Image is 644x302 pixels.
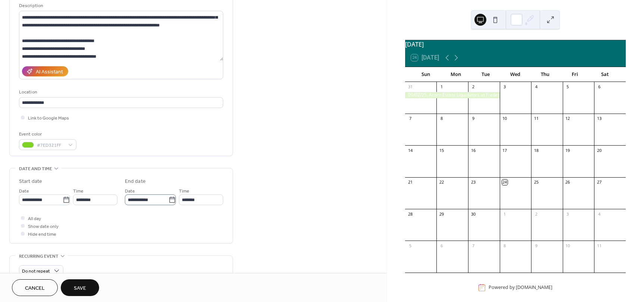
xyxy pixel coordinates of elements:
[565,243,571,248] div: 10
[407,243,413,248] div: 5
[502,116,508,121] div: 10
[560,67,590,82] div: Fri
[565,147,571,153] div: 19
[19,178,42,185] div: Start date
[489,284,552,291] div: Powered by
[411,67,441,82] div: Sun
[22,267,50,276] span: Do not repeat
[61,279,99,296] button: Save
[596,116,602,121] div: 13
[533,147,539,153] div: 18
[19,165,52,173] span: Date and time
[590,67,620,82] div: Sat
[565,84,571,90] div: 5
[533,243,539,248] div: 9
[28,215,41,223] span: All day
[25,284,45,292] span: Cancel
[28,231,56,238] span: Hide end time
[470,179,476,185] div: 23
[502,179,508,185] div: 24
[502,243,508,248] div: 8
[565,179,571,185] div: 26
[12,279,58,296] button: Cancel
[125,178,146,185] div: End date
[596,243,602,248] div: 11
[37,142,64,149] span: #7ED321FF
[19,252,59,260] span: Recurring event
[179,187,189,195] span: Time
[28,223,59,231] span: Show date only
[502,147,508,153] div: 17
[565,116,571,121] div: 12
[19,187,29,195] span: Date
[22,66,68,76] button: AI Assistant
[470,243,476,248] div: 7
[36,68,63,76] div: AI Assistant
[470,147,476,153] div: 16
[407,179,413,185] div: 21
[565,211,571,217] div: 3
[516,284,552,291] a: [DOMAIN_NAME]
[533,116,539,121] div: 11
[407,84,413,90] div: 31
[470,211,476,217] div: 30
[407,116,413,121] div: 7
[596,179,602,185] div: 27
[19,130,75,138] div: Event color
[19,88,222,96] div: Location
[502,211,508,217] div: 1
[533,211,539,217] div: 2
[502,84,508,90] div: 3
[533,84,539,90] div: 4
[19,2,222,10] div: Description
[439,84,444,90] div: 1
[407,211,413,217] div: 28
[439,243,444,248] div: 6
[501,67,530,82] div: Wed
[596,211,602,217] div: 4
[439,179,444,185] div: 22
[470,84,476,90] div: 2
[596,84,602,90] div: 6
[470,116,476,121] div: 9
[439,147,444,153] div: 15
[73,187,83,195] span: Time
[471,67,501,82] div: Tue
[439,116,444,121] div: 8
[533,179,539,185] div: 25
[405,92,500,98] div: 09/02/25: Acorn Estate Liquidators at Fredericksburg, VA 22407
[530,67,560,82] div: Thu
[439,211,444,217] div: 29
[407,147,413,153] div: 14
[125,187,135,195] span: Date
[28,114,69,122] span: Link to Google Maps
[405,40,626,49] div: [DATE]
[596,147,602,153] div: 20
[441,67,471,82] div: Mon
[74,284,86,292] span: Save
